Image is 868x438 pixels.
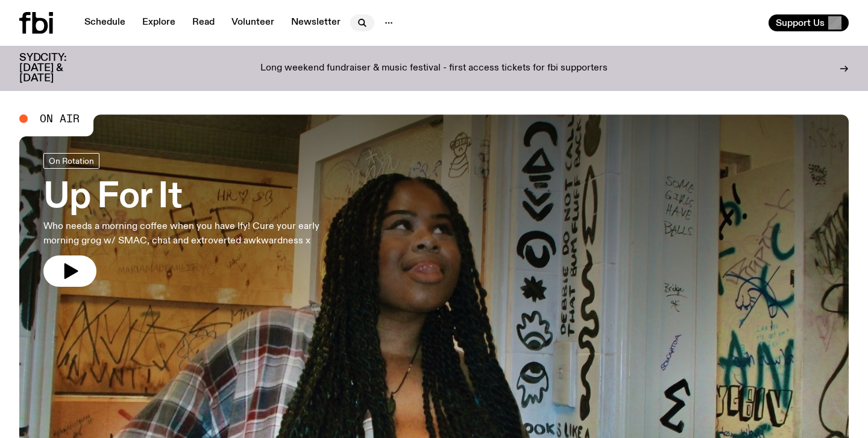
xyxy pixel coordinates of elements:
[43,219,352,248] p: Who needs a morning coffee when you have Ify! Cure your early morning grog w/ SMAC, chat and extr...
[40,113,80,124] span: On Air
[776,17,825,28] span: Support Us
[769,14,849,31] button: Support Us
[185,14,222,31] a: Read
[135,14,183,31] a: Explore
[43,153,352,287] a: Up For ItWho needs a morning coffee when you have Ify! Cure your early morning grog w/ SMAC, chat...
[77,14,133,31] a: Schedule
[260,63,608,74] p: Long weekend fundraiser & music festival - first access tickets for fbi supporters
[49,156,94,165] span: On Rotation
[19,53,96,84] h3: SYDCITY: [DATE] & [DATE]
[224,14,281,31] a: Volunteer
[43,153,99,169] a: On Rotation
[284,14,348,31] a: Newsletter
[43,181,352,214] h3: Up For It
